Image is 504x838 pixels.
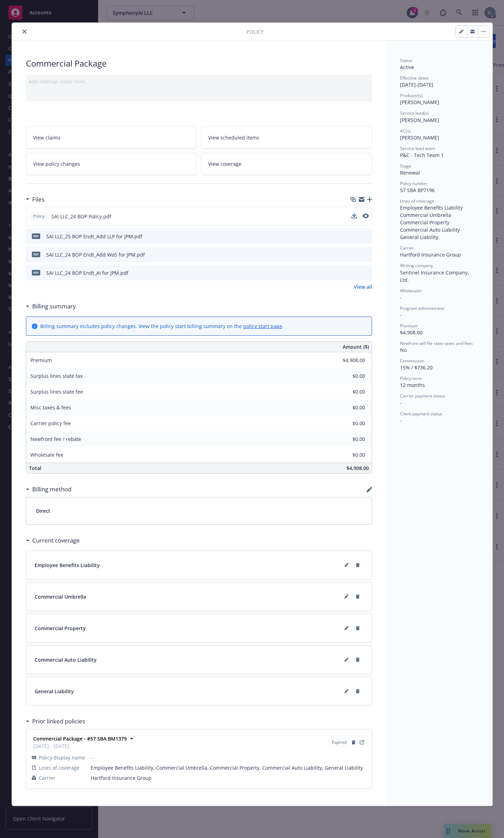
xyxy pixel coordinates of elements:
[400,75,429,81] span: Effective dates
[346,465,369,471] span: $4,908.00
[400,57,412,63] span: Status
[400,219,478,226] div: Commercial Property
[26,195,44,204] div: Files
[400,305,445,311] span: Program administrator
[29,78,369,85] div: Add internal notes here...
[91,754,366,761] span: -
[26,153,197,175] a: View policy changes
[32,302,76,311] h3: Billing summary
[400,198,434,204] span: Lines of coverage
[343,343,369,350] span: Amount ($)
[400,323,418,329] span: Premium
[201,127,372,149] a: View scheduled items
[30,388,83,395] span: Surplus lines state fee
[39,764,79,771] span: Lines of coverage
[351,213,357,220] button: download file
[91,764,366,771] span: Employee Benefits Liability, Commercial Umbrella, Commercial Property, Commercial Auto Liability,...
[400,99,439,105] span: [PERSON_NAME]
[400,269,470,283] span: Sentinel Insurance Company, Ltd.
[400,417,402,424] span: -
[35,625,86,632] span: Commercial Property
[400,393,445,399] span: Carrier payment status
[400,312,402,318] span: -
[400,169,420,176] span: Renewal
[26,717,85,726] div: Prior linked policies
[400,288,422,294] span: Wholesaler
[400,233,478,241] div: General Liability
[400,347,407,353] span: No
[352,233,357,240] button: download file
[39,774,55,782] span: Carrier
[246,28,264,35] span: Policy
[32,213,46,219] span: Policy
[351,213,357,218] button: download file
[20,27,29,36] button: close
[35,561,100,569] span: Employee Benefits Liability
[354,283,372,291] a: View all
[30,436,81,442] span: Newfront fee / rebate
[26,302,76,311] div: Billing summary
[400,180,428,186] span: Policy number
[91,774,366,782] span: Hartford Insurance Group
[26,127,197,149] a: View claims
[352,251,357,258] button: download file
[400,128,411,134] span: AC(s)
[30,451,63,458] span: Wholesale fee
[33,160,80,168] span: View policy changes
[363,251,369,258] button: preview file
[243,323,282,329] a: policy start page
[33,735,127,742] strong: Commercial Package - #57 SBA BM1379
[363,269,369,277] button: preview file
[358,738,366,747] span: View Policy
[400,400,402,406] span: -
[46,269,128,277] div: SAI LLC_24 BOP Endt_AI for JPM.pdf
[26,497,372,524] div: Direct
[324,418,369,429] input: 0.00
[400,211,478,219] div: Commercial Umbrella
[30,373,83,379] span: Surplus lines state tax
[324,434,369,444] input: 0.00
[400,110,429,116] span: Service lead(s)
[26,485,71,494] div: Billing method
[400,294,402,301] span: -
[400,187,435,193] span: 57 SBA BP7196
[352,269,357,277] button: download file
[363,233,369,240] button: preview file
[400,226,478,233] div: Commercial Auto Liability
[46,233,142,240] div: SAI LLC_25 BOP Endt_Add LLP for JPM.pdf
[400,204,478,211] div: Employee Benefits Liability
[32,485,71,494] h3: Billing method
[208,160,241,168] span: View coverage
[32,195,44,204] h3: Files
[33,742,127,750] span: [DATE] - [DATE]
[400,263,433,268] span: Writing company
[39,754,85,761] span: Policy display name
[26,57,372,69] div: Commercial Package
[324,387,369,397] input: 0.00
[201,153,372,175] a: View coverage
[400,364,433,371] span: 15% / $736.20
[324,450,369,460] input: 0.00
[332,739,346,745] span: Expired
[51,213,111,220] span: SAI LLC_24 BOP Policy.pdf
[400,163,411,169] span: Stage
[46,251,145,258] div: SAI LLC_24 BOP Endt_Add WoS for JPM.pdf
[400,152,444,158] span: P&C - Tech Team 1
[40,322,283,330] div: Billing summary includes policy changes. View the policy start billing summary on the .
[26,536,80,545] div: Current coverage
[32,717,85,726] h3: Prior linked policies
[324,402,369,413] input: 0.00
[400,411,442,417] span: Client payment status
[400,358,424,364] span: Commission
[400,375,422,381] span: Policy term
[400,64,414,70] span: Active
[400,340,473,346] span: Newfront will file state taxes and fees
[400,93,423,98] span: Producer(s)
[400,382,425,388] span: 12 months
[32,536,80,545] h3: Current coverage
[324,371,369,381] input: 0.00
[400,134,439,141] span: [PERSON_NAME]
[32,252,40,257] span: pdf
[400,251,461,258] span: Hartford Insurance Group
[400,145,435,151] span: Service lead team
